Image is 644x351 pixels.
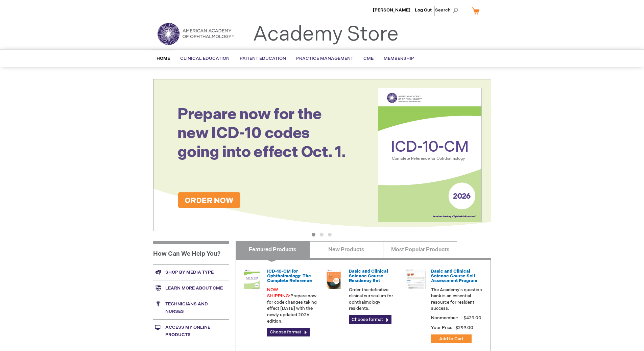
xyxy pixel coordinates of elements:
[312,233,315,236] button: 1 of 3
[431,314,458,322] strong: Nonmember:
[349,269,388,284] a: Basic and Clinical Science Course Residency Set
[324,269,344,289] img: 02850963u_47.png
[267,269,312,284] a: ICD-10-CM for Ophthalmology: The Complete Reference
[383,241,457,258] a: Most Popular Products
[328,233,332,236] button: 3 of 3
[415,7,432,13] a: Log Out
[267,287,290,299] font: NOW SHIPPING:
[296,56,353,61] span: Practice Management
[153,319,229,343] a: Access My Online Products
[267,287,318,324] p: Prepare now for code changes taking effect [DATE] with the newly updated 2026 edition.
[153,264,229,280] a: Shop by media type
[180,56,230,61] span: Clinical Education
[384,56,414,61] span: Membership
[363,56,374,61] span: CME
[431,334,472,343] button: Add to Cart
[153,296,229,319] a: Technicians and nurses
[157,56,170,61] span: Home
[431,287,482,312] p: The Academy's question bank is an essential resource for resident success.
[431,325,454,330] strong: Your Price:
[242,269,262,289] img: 0120008u_42.png
[320,233,324,236] button: 2 of 3
[236,241,310,258] a: Featured Products
[153,280,229,296] a: Learn more about CME
[267,328,310,336] a: Choose format
[240,56,286,61] span: Patient Education
[462,315,482,321] span: $429.00
[439,336,463,342] span: Add to Cart
[349,315,391,324] a: Choose format
[431,269,477,284] a: Basic and Clinical Science Course Self-Assessment Program
[309,241,383,258] a: New Products
[435,3,461,17] span: Search
[349,287,400,312] p: Order the definitive clinical curriculum for ophthalmology residents.
[406,269,426,289] img: bcscself_20.jpg
[373,7,410,13] a: [PERSON_NAME]
[153,241,229,264] h1: How Can We Help You?
[253,22,399,47] a: Academy Store
[455,325,474,330] span: $299.00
